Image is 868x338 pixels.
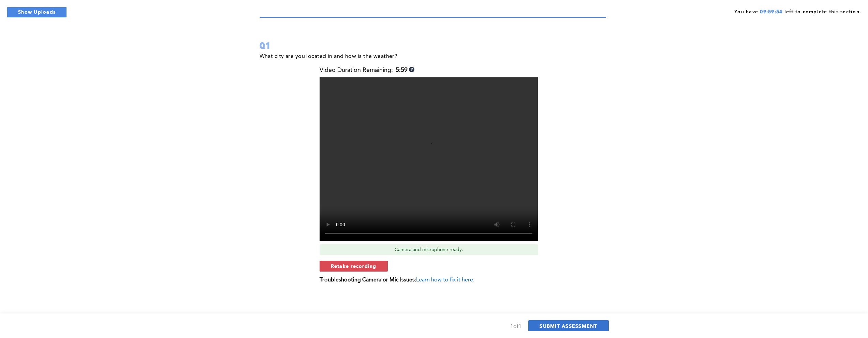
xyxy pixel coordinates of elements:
button: Retake recording [320,261,388,272]
b: Troubleshooting Camera or Mic Issues: [320,277,416,283]
div: 1 of 1 [510,322,521,332]
div: Camera and microphone ready. [320,244,538,255]
span: Learn how to fix it here. [416,277,474,283]
button: Show Uploads [7,7,67,18]
div: Video Duration Remaining: [320,67,414,74]
b: 5:59 [396,67,408,74]
div: Q1 [260,40,606,52]
span: Retake recording [331,263,377,269]
span: 09:59:54 [760,10,782,14]
span: SUBMIT ASSESSMENT [540,323,597,329]
p: What city are you located in and how is the weather? [260,52,398,61]
button: SUBMIT ASSESSMENT [528,320,608,331]
span: You have left to complete this section. [734,7,861,15]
